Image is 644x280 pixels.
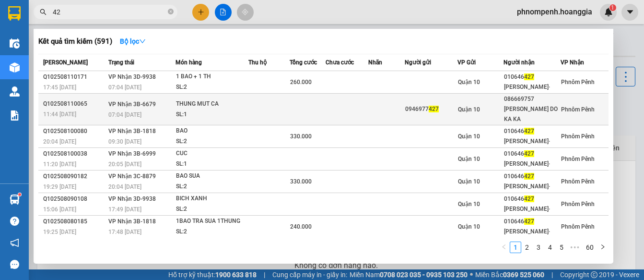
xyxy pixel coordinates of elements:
[504,194,560,204] div: 010646
[458,79,480,85] span: Quận 10
[108,59,134,66] span: Trạng thái
[108,138,141,145] span: 09:30 [DATE]
[176,99,248,110] div: THUNG MUT CA
[43,194,105,204] div: Q102508090108
[8,6,21,21] img: logo-vxr
[168,9,174,14] span: close-circle
[290,59,317,66] span: Tổng cước
[108,84,141,91] span: 07:04 [DATE]
[458,156,480,162] span: Quận 10
[108,161,141,168] span: 20:05 [DATE]
[544,242,556,253] li: 4
[10,217,19,226] span: question-circle
[176,59,202,66] span: Món hàng
[326,59,354,66] span: Chưa cước
[10,195,20,205] img: warehouse-icon
[10,86,20,97] img: warehouse-icon
[567,242,583,253] li: Next 5 Pages
[504,217,560,227] div: 010646
[43,72,105,82] div: Q102508110171
[108,173,156,180] span: VP Nhận 3C-8879
[561,178,595,185] span: Phnôm Pênh
[53,7,166,17] input: Tìm tên, số ĐT hoặc mã đơn
[112,34,153,49] button: Bộ lọcdown
[176,216,248,227] div: 1BAO TRA SUA 1THUNG
[521,242,533,253] li: 2
[290,178,312,185] span: 330.000
[458,133,480,140] span: Quận 10
[108,150,156,157] span: VP Nhận 3B-6999
[176,110,248,120] div: SL: 1
[583,242,597,253] li: 60
[510,242,521,253] li: 1
[176,182,248,192] div: SL: 2
[498,242,510,253] button: left
[524,173,534,180] span: 427
[108,195,156,202] span: VP Nhận 3D-9938
[108,183,141,190] span: 20:04 [DATE]
[120,37,146,45] strong: Bộ lọc
[43,183,76,190] span: 19:29 [DATE]
[457,59,476,66] span: VP Gửi
[556,242,567,253] li: 5
[561,106,595,113] span: Phnôm Pênh
[176,194,248,204] div: BICH XANH
[43,126,105,136] div: Q102508100080
[504,82,560,92] div: [PERSON_NAME]·
[43,84,76,91] span: 17:45 [DATE]
[10,260,19,269] span: message
[533,242,544,253] li: 3
[561,156,595,162] span: Phnôm Pênh
[561,201,595,207] span: Phnôm Pênh
[176,204,248,215] div: SL: 2
[556,242,567,253] a: 5
[18,193,21,196] sup: 1
[43,206,76,213] span: 15:06 [DATE]
[524,218,534,225] span: 427
[168,8,174,17] span: close-circle
[429,106,439,112] span: 427
[567,242,583,253] span: •••
[504,136,560,146] div: [PERSON_NAME]·
[108,111,141,118] span: 07:04 [DATE]
[504,126,560,136] div: 010646
[43,171,105,182] div: Q102508090182
[43,229,76,235] span: 19:25 [DATE]
[533,242,544,253] a: 3
[501,244,507,250] span: left
[176,82,248,93] div: SL: 2
[583,242,597,253] a: 60
[43,59,88,66] span: [PERSON_NAME]
[597,242,609,253] button: right
[176,148,248,159] div: CUC
[43,138,76,145] span: 20:04 [DATE]
[504,94,560,104] div: 086669757
[10,238,19,247] span: notification
[10,62,20,73] img: warehouse-icon
[290,133,312,140] span: 330.000
[600,244,606,250] span: right
[176,126,248,136] div: BAO
[561,59,584,66] span: VP Nhận
[504,204,560,214] div: [PERSON_NAME]·
[504,171,560,182] div: 010646
[524,128,534,134] span: 427
[108,218,156,225] span: VP Nhận 3B-1818
[40,9,47,15] span: search
[458,106,480,113] span: Quận 10
[504,104,560,124] div: [PERSON_NAME] DO KA KA
[290,79,312,85] span: 260.000
[43,217,105,227] div: Q102508080185
[524,150,534,157] span: 427
[504,182,560,192] div: [PERSON_NAME]·
[561,133,595,140] span: Phnôm Pênh
[176,136,248,147] div: SL: 2
[458,201,480,207] span: Quận 10
[504,159,560,169] div: [PERSON_NAME]·
[248,59,267,66] span: Thu hộ
[108,73,156,80] span: VP Nhận 3D-9938
[38,37,112,47] h3: Kết quả tìm kiếm ( 591 )
[458,223,480,230] span: Quận 10
[176,159,248,170] div: SL: 1
[561,223,595,230] span: Phnôm Pênh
